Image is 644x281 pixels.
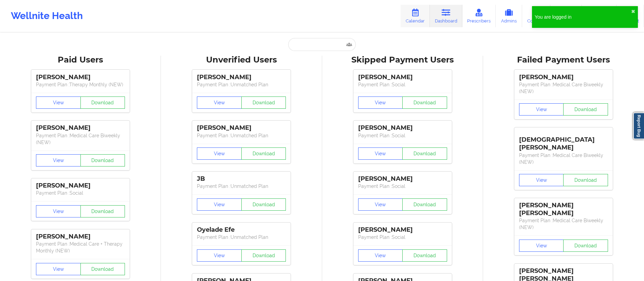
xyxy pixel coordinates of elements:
[241,249,286,262] button: Download
[197,147,242,160] button: View
[462,5,496,27] a: Prescribers
[358,249,403,262] button: View
[5,55,156,65] div: Paid Users
[519,131,608,152] div: [DEMOGRAPHIC_DATA][PERSON_NAME]
[358,198,403,211] button: View
[535,14,631,20] div: You are logged in
[358,96,403,109] button: View
[519,81,608,95] p: Payment Plan : Medical Care Biweekly (NEW)
[519,174,564,186] button: View
[36,132,125,146] p: Payment Plan : Medical Care Biweekly (NEW)
[36,263,81,275] button: View
[519,217,608,231] p: Payment Plan : Medical Care Biweekly (NEW)
[327,55,478,65] div: Skipped Payment Users
[496,5,522,27] a: Admins
[36,124,125,132] div: [PERSON_NAME]
[241,147,286,160] button: Download
[36,154,81,166] button: View
[36,233,125,241] div: [PERSON_NAME]
[358,226,447,234] div: [PERSON_NAME]
[358,81,447,88] p: Payment Plan : Social
[488,55,639,65] div: Failed Payment Users
[197,198,242,211] button: View
[563,174,608,186] button: Download
[197,183,286,190] p: Payment Plan : Unmatched Plan
[563,240,608,252] button: Download
[241,96,286,109] button: Download
[358,132,447,139] p: Payment Plan : Social
[358,234,447,241] p: Payment Plan : Social
[358,183,447,190] p: Payment Plan : Social
[197,73,286,81] div: [PERSON_NAME]
[36,73,125,81] div: [PERSON_NAME]
[80,154,125,166] button: Download
[519,103,564,116] button: View
[197,175,286,183] div: JB
[36,190,125,196] p: Payment Plan : Social
[36,182,125,190] div: [PERSON_NAME]
[430,5,462,27] a: Dashboard
[36,81,125,88] p: Payment Plan : Therapy Monthly (NEW)
[358,147,403,160] button: View
[402,96,447,109] button: Download
[36,205,81,217] button: View
[197,81,286,88] p: Payment Plan : Unmatched Plan
[519,201,608,217] div: [PERSON_NAME] [PERSON_NAME]
[36,96,81,109] button: View
[241,198,286,211] button: Download
[402,198,447,211] button: Download
[80,205,125,217] button: Download
[358,175,447,183] div: [PERSON_NAME]
[197,249,242,262] button: View
[563,103,608,116] button: Download
[522,5,550,27] a: Coaches
[358,73,447,81] div: [PERSON_NAME]
[631,9,635,14] button: close
[519,240,564,252] button: View
[358,124,447,132] div: [PERSON_NAME]
[197,226,286,234] div: Oyelade Efe
[519,73,608,81] div: [PERSON_NAME]
[402,147,447,160] button: Download
[519,152,608,165] p: Payment Plan : Medical Care Biweekly (NEW)
[197,96,242,109] button: View
[80,96,125,109] button: Download
[633,112,644,139] a: Report Bug
[80,263,125,275] button: Download
[166,55,317,65] div: Unverified Users
[36,241,125,254] p: Payment Plan : Medical Care + Therapy Monthly (NEW)
[197,124,286,132] div: [PERSON_NAME]
[197,132,286,139] p: Payment Plan : Unmatched Plan
[401,5,430,27] a: Calendar
[197,234,286,241] p: Payment Plan : Unmatched Plan
[402,249,447,262] button: Download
